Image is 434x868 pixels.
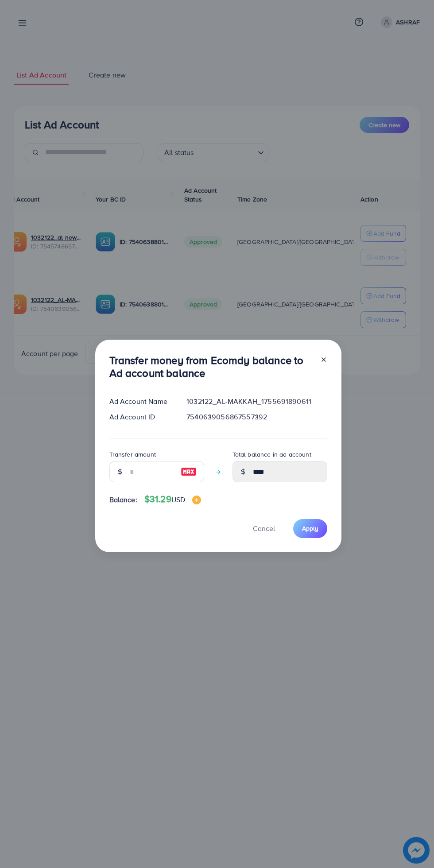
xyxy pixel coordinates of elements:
[102,396,180,407] div: Ad Account Name
[109,495,137,505] span: Balance:
[179,396,334,407] div: 1032122_AL-MAKKAH_1755691890611
[293,519,327,538] button: Apply
[302,524,318,533] span: Apply
[253,523,275,533] span: Cancel
[171,495,185,504] span: USD
[102,412,180,422] div: Ad Account ID
[144,494,201,505] h4: $31.29
[181,466,197,477] img: image
[109,354,313,380] h3: Transfer money from Ecomdy balance to Ad account balance
[242,519,286,538] button: Cancel
[232,450,311,459] label: Total balance in ad account
[109,450,156,459] label: Transfer amount
[192,496,201,504] img: image
[179,412,334,422] div: 7540639056867557392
